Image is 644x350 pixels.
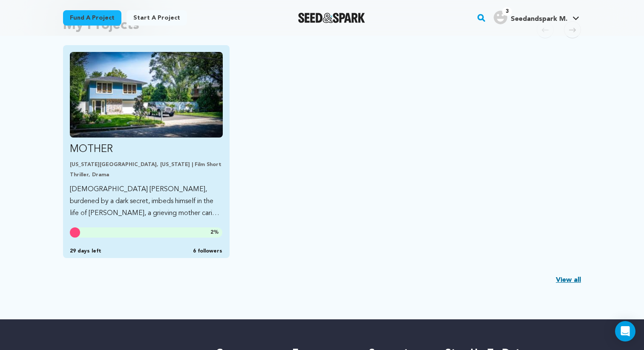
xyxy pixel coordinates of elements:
span: Seedandspark M. [511,16,567,23]
div: Open Intercom Messenger [615,321,635,341]
a: Fund a project [63,10,121,26]
p: Thriller, Drama [70,172,223,178]
a: Seed&Spark Homepage [298,13,365,23]
a: View all [556,275,581,285]
span: Seedandspark M.'s Profile [492,9,581,27]
span: 3 [502,7,512,16]
span: 2 [210,230,213,235]
p: [DEMOGRAPHIC_DATA] [PERSON_NAME], burdened by a dark secret, imbeds himself in the life of [PERSO... [70,184,223,219]
a: Seedandspark M.'s Profile [492,9,581,24]
div: Seedandspark M.'s Profile [494,11,567,24]
span: 6 followers [193,248,222,255]
span: % [210,229,219,236]
a: Start a project [126,10,187,26]
p: [US_STATE][GEOGRAPHIC_DATA], [US_STATE] | Film Short [70,161,223,168]
span: 29 days left [70,248,101,255]
img: Seed&Spark Logo Dark Mode [298,13,365,23]
p: MOTHER [70,143,223,156]
a: Fund MOTHER [70,52,223,219]
img: user.png [494,11,507,24]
